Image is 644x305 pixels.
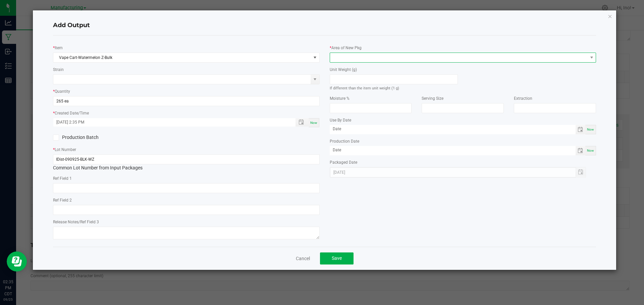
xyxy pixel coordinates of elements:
[514,95,532,101] label: Extraction
[330,86,399,90] small: If different than the item unit weight (1 g)
[332,255,342,261] span: Save
[53,154,320,171] div: Common Lot Number from Input Packages
[330,117,351,123] label: Use By Date
[296,118,309,127] span: Toggle popup
[53,67,64,73] label: Strain
[320,252,354,264] button: Save
[53,175,72,181] label: Ref Field 1
[422,95,443,101] label: Serving Size
[7,251,27,272] iframe: Resource center
[576,146,585,155] span: Toggle calendar
[53,134,181,141] label: Production Batch
[587,128,594,131] span: Now
[330,159,357,165] label: Packaged Date
[55,147,76,153] label: Lot Number
[587,149,594,152] span: Now
[310,121,317,125] span: Now
[330,125,576,133] input: Date
[330,95,350,101] label: Moisture %
[330,146,576,154] input: Date
[53,219,99,225] label: Release Notes/Ref Field 3
[296,255,310,262] a: Cancel
[330,138,359,144] label: Production Date
[330,67,357,73] label: Unit Weight (g)
[55,88,70,94] label: Quantity
[53,21,596,30] h4: Add Output
[53,197,72,203] label: Ref Field 2
[55,110,89,116] label: Created Date/Time
[53,118,288,127] input: Created Datetime
[331,45,362,51] label: Area of New Pkg
[55,45,63,51] label: Item
[576,125,585,134] span: Toggle calendar
[53,53,311,62] span: Vape Cart-Watermelon Z-Bulk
